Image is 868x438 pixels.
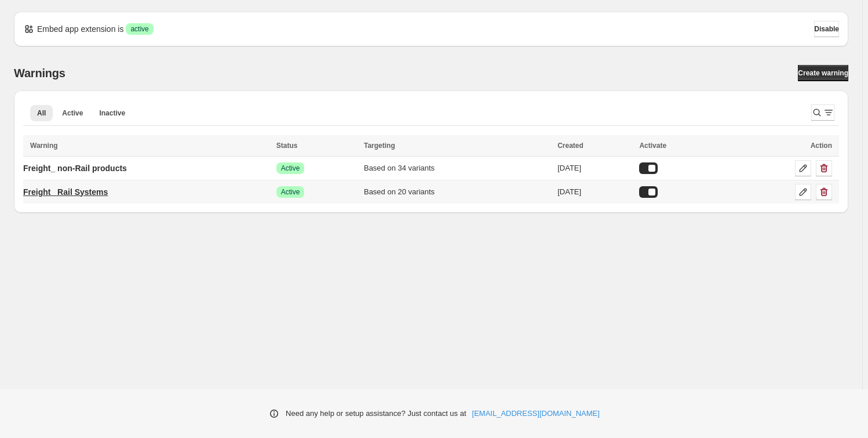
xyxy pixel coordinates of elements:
[639,142,666,150] span: Activate
[62,108,83,118] span: Active
[557,162,632,174] div: [DATE]
[281,187,300,197] span: Active
[23,186,108,198] p: Freight_ Rail Systems
[557,186,632,198] div: [DATE]
[557,142,583,150] span: Created
[130,24,148,34] span: active
[23,183,108,201] a: Freight_ Rail Systems
[811,142,832,150] span: Action
[814,24,839,34] span: Disable
[364,162,550,174] div: Based on 34 variants
[798,65,848,81] a: Create warning
[814,21,839,37] button: Disable
[99,108,125,118] span: Inactive
[364,142,395,150] span: Targeting
[37,23,123,35] p: Embed app extension is
[364,186,550,198] div: Based on 20 variants
[811,104,834,121] button: Search and filter results
[276,142,298,150] span: Status
[23,159,127,178] a: Freight_ non-Rail products
[23,162,127,174] p: Freight_ non-Rail products
[37,108,46,118] span: All
[472,408,600,419] a: [EMAIL_ADDRESS][DOMAIN_NAME]
[14,66,65,80] h2: Warnings
[30,142,58,150] span: Warning
[798,68,848,78] span: Create warning
[281,164,300,173] span: Active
